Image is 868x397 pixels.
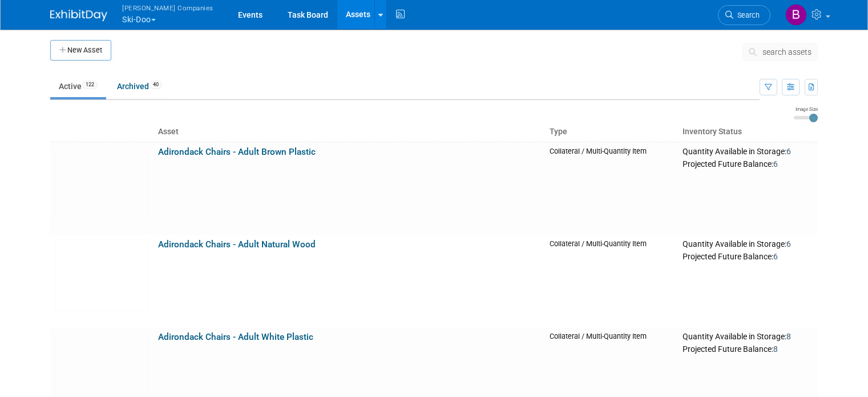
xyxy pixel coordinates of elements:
[108,75,171,97] a: Archived40
[154,122,545,142] th: Asset
[773,159,778,169] span: 6
[683,250,813,262] div: Projected Future Balance:
[786,239,791,248] span: 6
[773,252,778,261] span: 6
[545,122,678,142] th: Type
[718,5,770,25] a: Search
[683,332,813,342] div: Quantity Available in Storage:
[762,47,812,57] span: search assets
[786,147,791,156] span: 6
[786,332,791,341] span: 8
[158,332,313,342] a: Adirondack Chairs - Adult White Plastic
[794,106,818,113] div: Image Size
[785,4,807,26] img: Barbara Brzezinska
[150,81,162,89] span: 40
[683,147,813,157] div: Quantity Available in Storage:
[158,147,316,157] a: Adirondack Chairs - Adult Brown Plastic
[158,239,316,250] a: Adirondack Chairs - Adult Natural Wood
[122,2,213,14] span: [PERSON_NAME] Companies
[733,11,760,19] span: Search
[683,342,813,355] div: Projected Future Balance:
[50,40,111,61] button: New Asset
[50,75,106,97] a: Active122
[742,43,818,61] button: search assets
[683,157,813,170] div: Projected Future Balance:
[773,344,778,354] span: 8
[82,81,98,89] span: 122
[683,239,813,250] div: Quantity Available in Storage:
[50,10,107,21] img: ExhibitDay
[545,142,678,235] td: Collateral / Multi-Quantity Item
[545,235,678,327] td: Collateral / Multi-Quantity Item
